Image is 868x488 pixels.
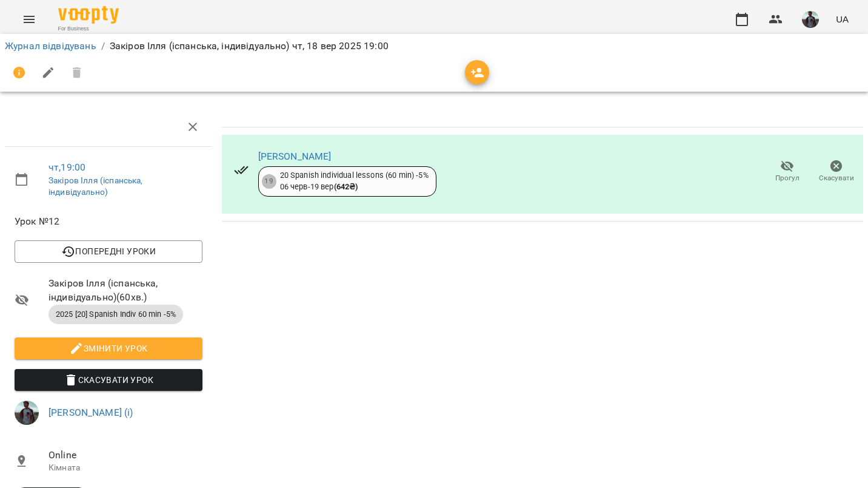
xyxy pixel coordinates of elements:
[836,13,849,25] span: UA
[15,369,202,391] button: Скасувати Урок
[763,155,812,189] button: Прогул
[15,401,39,425] img: 59b3f96857d6e12ecac1e66404ff83b3.JPG
[802,11,819,28] img: 59b3f96857d6e12ecac1e66404ff83b3.JPG
[48,161,85,173] a: чт , 19:00
[24,341,193,356] span: Змінити урок
[58,6,119,24] img: Voopty Logo
[5,40,96,52] a: Журнал відвідувань
[262,174,276,189] div: 19
[5,39,863,53] nav: breadcrumb
[15,5,44,34] button: Menu
[775,173,800,183] span: Прогул
[24,244,193,259] span: Попередні уроки
[258,151,332,162] a: [PERSON_NAME]
[15,214,202,229] span: Урок №12
[48,448,202,463] span: Online
[831,8,853,30] button: UA
[24,373,193,387] span: Скасувати Урок
[101,39,105,53] li: /
[48,462,202,474] p: Кімната
[15,337,202,359] button: Змінити урок
[48,276,202,305] span: Закіров Ілля (іспанська, індивідуально) ( 60 хв. )
[48,175,143,197] a: Закіров Ілля (іспанська, індивідуально)
[334,182,358,191] b: ( 642 ₴ )
[58,25,119,33] span: For Business
[280,170,429,192] div: 20 Spanish individual lessons (60 min) -5% 06 черв - 19 вер
[812,155,861,189] button: Скасувати
[819,173,854,183] span: Скасувати
[15,240,202,262] button: Попередні уроки
[48,407,133,418] a: [PERSON_NAME] (і)
[110,39,389,53] p: Закіров Ілля (іспанська, індивідуально) чт, 18 вер 2025 19:00
[48,309,183,320] span: 2025 [20] Spanish Indiv 60 min -5%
